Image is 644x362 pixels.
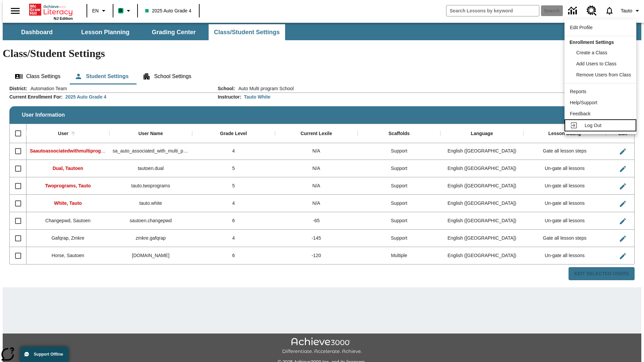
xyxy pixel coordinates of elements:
span: Log Out [585,123,601,128]
span: Add Users to Class [576,61,616,66]
span: Edit Profile [570,25,593,30]
span: Feedback [570,111,590,116]
span: Create a Class [576,50,607,55]
span: Enrollment Settings [570,40,614,45]
span: Remove Users from Class [576,72,631,77]
span: Help/Support [570,100,597,105]
span: Reports [570,89,586,94]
